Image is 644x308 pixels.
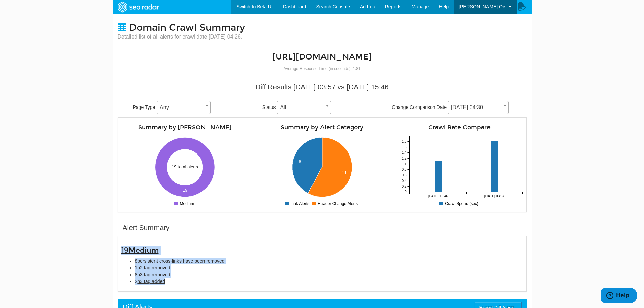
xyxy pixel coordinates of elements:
[118,33,245,41] small: Detailed list of all alerts for crawl date [DATE] 04:26.
[402,185,406,188] tspan: 0.2
[137,272,170,277] span: h3 tag removed
[459,4,507,9] span: [PERSON_NAME] Ors
[316,4,350,9] span: Search Console
[396,124,523,131] h4: Crawl Rate Compare
[402,179,406,183] tspan: 0.4
[129,22,245,33] span: Domain Crawl Summary
[133,104,156,110] span: Page Type
[404,162,406,166] tspan: 1
[402,173,406,177] tspan: 0.6
[272,52,372,62] a: [URL][DOMAIN_NAME]
[121,246,159,255] span: 19
[601,288,637,305] iframe: Opens a widget where you can find more information
[157,103,210,112] span: Any
[448,103,508,112] span: 08/19/2025 04:30
[135,264,523,271] li: 1
[484,194,504,198] tspan: [DATE] 03:57
[137,279,165,284] span: h3 tag added
[277,101,331,114] span: All
[262,104,276,110] span: Status
[404,190,406,194] tspan: 0
[115,1,162,13] img: SEORadar
[135,278,523,285] li: 2
[439,4,449,9] span: Help
[135,271,523,278] li: 8
[135,258,523,264] li: 8
[137,265,170,270] span: h2 tag removed
[157,101,211,114] span: Any
[259,124,386,131] h4: Summary by Alert Category
[392,104,447,110] span: Change Comparison Date
[123,82,522,92] div: Diff Results [DATE] 03:57 vs [DATE] 15:46
[402,168,406,171] tspan: 0.8
[360,4,375,9] span: Ad hoc
[402,145,406,149] tspan: 1.6
[277,103,331,112] span: All
[402,140,406,143] tspan: 1.8
[121,124,248,131] h4: Summary by [PERSON_NAME]
[172,164,198,169] text: 19 total alerts
[448,101,509,114] span: 08/19/2025 04:30
[128,246,159,255] span: Medium
[402,157,406,160] tspan: 1.2
[412,4,429,9] span: Manage
[402,151,406,155] tspan: 1.4
[428,194,448,198] tspan: [DATE] 15:46
[137,258,224,264] span: persistent cross-links have been removed
[284,66,361,71] small: Average Response Time (in seconds): 1.81
[385,4,402,9] span: Reports
[123,222,170,233] div: Alert Summary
